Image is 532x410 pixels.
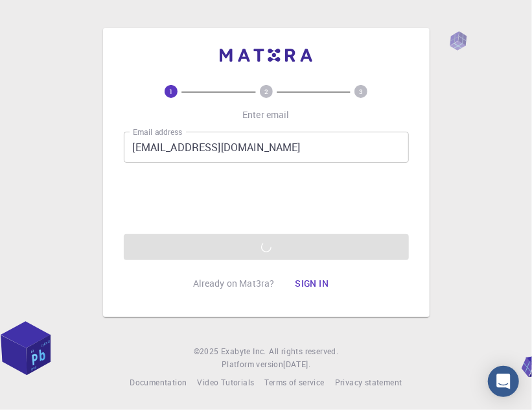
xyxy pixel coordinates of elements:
a: Exabyte Inc. [221,345,266,358]
text: 2 [264,87,268,96]
span: [DATE] . [283,359,310,369]
div: Open Intercom Messenger [488,366,519,397]
text: 3 [359,87,363,96]
a: Documentation [130,376,187,389]
a: Terms of service [264,376,324,389]
a: [DATE]. [283,358,310,371]
p: Enter email [242,108,290,121]
span: Platform version [222,358,283,371]
span: Video Tutorials [197,377,254,387]
span: Terms of service [264,377,324,387]
a: Privacy statement [335,376,402,389]
label: Email address [133,127,182,138]
span: Privacy statement [335,377,402,387]
button: Sign in [284,271,339,296]
span: © 2025 [194,345,221,358]
iframe: reCAPTCHA [168,173,365,224]
p: Already on Mat3ra? [193,277,275,290]
span: Documentation [130,377,187,387]
span: All rights reserved. [269,345,338,358]
text: 1 [169,87,173,96]
span: Exabyte Inc. [221,346,266,356]
a: Video Tutorials [197,376,254,389]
